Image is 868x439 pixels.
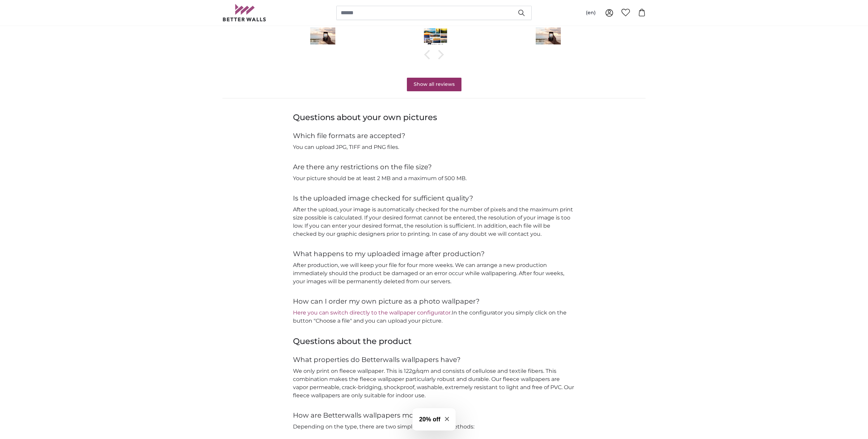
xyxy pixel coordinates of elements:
[293,174,575,183] p: Your picture should be at least 2 MB and a maximum of 500 MB.
[293,367,575,400] p: We only print on fleece wallpaper. This is 122g/sqm and consists of cellulose and textile fibers....
[222,4,267,21] img: Betterwalls
[293,309,575,325] p: In the configurator you simply click on the button "Choose a file" and you can upload your picture.
[293,336,575,347] h3: Questions about the product
[293,249,575,259] h4: What happens to my uploaded image after production?
[423,27,448,46] img: Stockfoto
[407,78,461,91] a: Show all reviews
[293,309,452,316] a: Here you can switch directly to the wallpaper configurator.
[536,27,561,46] img: Eigenes Foto als Tapete
[580,7,601,19] button: (en)
[293,193,575,203] h4: Is the uploaded image checked for sufficient quality?
[293,411,575,420] h4: How are Betterwalls wallpapers mounted?
[293,355,575,364] h4: What properties do Betterwalls wallpapers have?
[293,206,575,238] p: After the upload, your image is automatically checked for the number of pixels and the maximum pr...
[293,112,575,123] h3: Questions about your own pictures
[293,297,575,306] h4: How can I order my own picture as a photo wallpaper?
[293,162,575,172] h4: Are there any restrictions on the file size?
[293,131,575,140] h4: Which file formats are accepted?
[310,27,336,46] img: Eigenes Foto als Tapete
[293,143,575,151] p: You can upload JPG, TIFF and PNG files.
[293,261,575,286] p: After production, we will keep your file for four more weeks. We can arrange a new production imm...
